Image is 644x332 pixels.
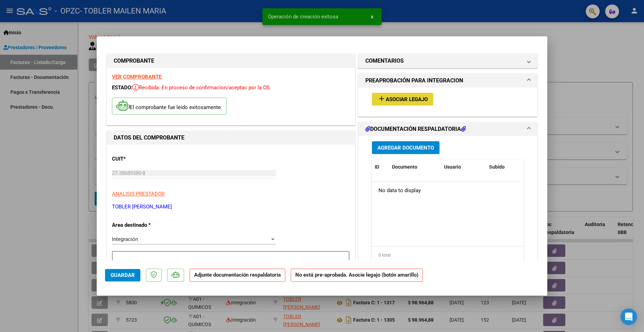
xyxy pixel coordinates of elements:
h1: DOCUMENTACIÓN RESPALDATORIA [365,125,466,133]
span: Asociar Legajo [386,96,428,102]
span: Subido [489,164,505,170]
button: Guardar [105,269,140,281]
span: Usuario [444,164,461,170]
p: Período de Prestación (Ej: 202505 para Mayo 2025) [115,259,184,275]
p: TOBLER [PERSON_NAME] [112,203,350,211]
datatable-header-cell: Usuario [441,160,486,174]
mat-icon: add [377,95,386,103]
span: Recibida. En proceso de confirmacion/aceptac por la OS. [132,84,271,91]
datatable-header-cell: ID [372,160,389,174]
span: Integración [112,236,138,242]
p: CUIT [112,155,183,163]
span: Operación de creación exitosa [268,13,338,20]
mat-expansion-panel-header: COMENTARIOS [358,54,537,68]
strong: DATOS DEL COMPROBANTE [114,134,184,141]
button: Agregar Documento [372,141,440,154]
strong: COMPROBANTE [114,57,154,64]
button: Asociar Legajo [372,93,433,106]
mat-expansion-panel-header: PREAPROBACIÓN PARA INTEGRACION [358,74,537,88]
datatable-header-cell: Documento [389,160,441,174]
span: Agregar Documento [377,145,434,151]
strong: Adjunte documentación respaldatoria [194,272,281,278]
span: ESTADO: [112,84,132,91]
span: ID [375,164,379,170]
div: No data to display [372,182,521,199]
div: Open Intercom Messenger [620,308,637,325]
span: Documento [392,164,417,170]
span: ANALISIS PRESTADOR [112,191,165,197]
span: Guardar [111,272,135,278]
a: VER COMPROBANTE [112,74,162,80]
h1: PREAPROBACIÓN PARA INTEGRACION [365,77,463,85]
span: x [371,14,373,20]
strong: No está pre-aprobada. Asocie legajo (botón amarillo) [291,269,423,282]
datatable-header-cell: Subido [486,160,521,174]
div: 0 total [372,246,524,264]
div: PREAPROBACIÓN PARA INTEGRACION [358,88,537,116]
p: Area destinado * [112,221,183,229]
mat-expansion-panel-header: DOCUMENTACIÓN RESPALDATORIA [358,122,537,136]
button: x [365,10,379,23]
h1: COMENTARIOS [365,57,404,65]
datatable-header-cell: Acción [521,160,556,174]
p: El comprobante fue leído exitosamente. [112,98,227,115]
div: DOCUMENTACIÓN RESPALDATORIA [358,136,537,280]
